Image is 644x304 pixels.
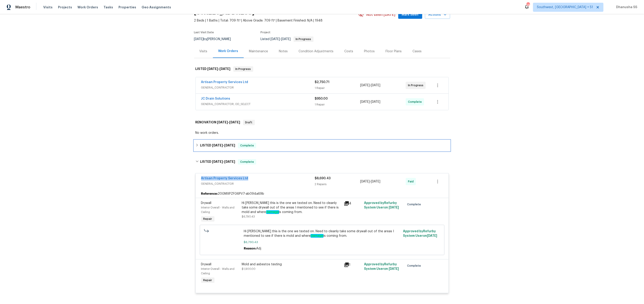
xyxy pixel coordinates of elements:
span: [DATE] [427,234,437,237]
span: [DATE] [371,100,380,103]
span: Project [261,31,271,34]
button: Actions [425,11,450,19]
h2: [STREET_ADDRESS] [194,10,255,15]
span: In Progress [234,67,253,71]
div: by [PERSON_NAME] [194,36,236,42]
span: - [212,160,235,163]
a: JC Drain Solutions [201,97,230,100]
div: 1 Repair [315,86,360,90]
span: Properties [118,5,136,10]
span: [DATE] [220,67,231,70]
span: Actions [429,12,446,18]
span: Listed [261,38,314,41]
span: [DATE] [281,38,291,41]
span: $8,690.43 [315,177,331,180]
div: 1 [344,262,362,268]
div: Photos [364,49,375,54]
span: In Progress [408,83,425,88]
h6: LISTED [195,66,231,72]
div: Condition Adjustments [299,49,334,54]
div: Visits [200,49,207,54]
div: Costs [345,49,353,54]
span: [DATE] [217,121,228,124]
b: Reference: [201,191,218,196]
h6: RENOVATION [195,120,240,125]
div: LISTED [DATE]-[DATE]Complete [194,140,450,151]
span: [DATE] [224,160,235,163]
div: No work orders. [195,131,449,135]
span: [DATE] [212,144,223,147]
span: Interior Overall - Walls and Ceiling [201,206,235,213]
span: Approved by Refurby System User on [364,263,399,270]
div: Work Orders [218,49,238,53]
span: [DATE] [224,144,235,147]
span: Maestro [15,5,30,10]
span: [DATE] [212,160,223,163]
span: [DATE] [389,267,399,270]
a: Artisan Property Services Ltd [201,177,248,180]
span: GENERAL_CONTRACTOR, OD_SELECT [201,102,315,106]
div: LISTED [DATE]-[DATE]Complete [194,155,450,169]
span: - [360,100,380,104]
span: Complete [238,160,256,164]
span: [DATE] [271,38,280,41]
em: damage [266,210,279,214]
span: Approved by Refurby System User on [364,201,399,209]
span: $950.00 [315,97,328,100]
span: [DATE] [360,84,370,87]
span: Dhanusha SS [614,5,637,10]
span: Draft [244,120,254,125]
span: In Progress [294,38,313,41]
span: GENERAL_CONTRACTOR [201,85,315,90]
span: $1,900.00 [242,268,256,270]
span: - [360,179,380,184]
div: LISTED [DATE]-[DATE]In Progress [194,62,450,76]
span: Adj [256,247,261,250]
div: 2 Repairs [315,182,360,187]
span: - [217,121,240,124]
div: Floor Plans [386,49,402,54]
span: [DATE] [229,121,240,124]
div: 1 Repair [315,102,360,107]
h6: LISTED [200,143,235,148]
div: RENOVATION [DATE]-[DATE]Draft [194,115,450,130]
span: [DATE] [389,206,399,209]
span: Last Visit Date [194,31,214,34]
h6: LISTED [200,159,235,165]
span: Southwest, [GEOGRAPHIC_DATA] + 51 [537,5,593,10]
span: Visits [43,5,53,10]
span: - [207,67,231,70]
span: Interior Overall - Walls and Ceiling [201,268,235,275]
span: $6,790.43 [244,240,400,244]
div: Notes [279,49,288,54]
span: Repair [202,278,214,282]
a: Artisan Property Services Ltd [201,81,248,84]
div: Cases [413,49,422,54]
span: [DATE] [371,180,380,183]
span: Drywall [201,201,212,205]
span: Complete [238,143,256,148]
span: Projects [58,5,72,10]
span: 2 Beds | 1 Baths | Total: 709 ft² | Above Grade: 709 ft² | Basement Finished: N/A | 1948 [194,18,358,23]
span: [DATE] [207,67,218,70]
span: - [212,144,235,147]
span: Geo Assignments [142,5,171,10]
div: Hi [PERSON_NAME] this is the one we texted on. Need to cleanly take some drywall out of the areas... [242,201,341,214]
span: Reason: [244,247,256,250]
span: Complete [407,202,423,207]
span: - [360,83,380,88]
div: Mold and asbestos testing [242,262,341,267]
span: Not seen [DATE] [367,12,396,17]
span: Work Orders [77,5,98,10]
span: [DATE] [194,38,204,41]
div: 584 [526,3,530,7]
span: Complete [407,263,423,268]
span: [DATE] [371,84,380,87]
div: 4 [344,201,362,206]
span: $6,790.43 [242,215,255,218]
span: - [271,38,291,41]
span: Approved by Refurby System User on [403,230,437,237]
span: Paid [408,179,415,184]
span: [DATE] [360,100,370,103]
em: damage [311,234,323,238]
